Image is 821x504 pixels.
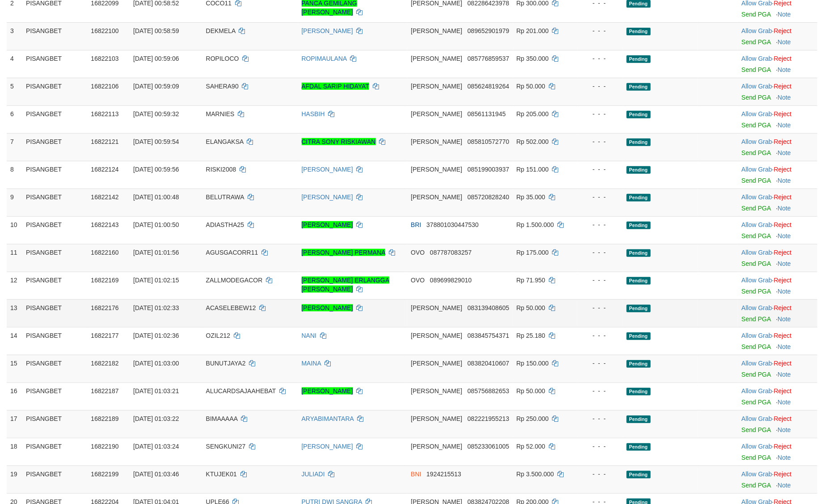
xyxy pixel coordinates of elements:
[7,189,22,216] td: 9
[22,355,87,382] td: PISANGBET
[7,133,22,161] td: 7
[774,221,792,228] a: Reject
[741,205,770,212] a: Send PGA
[627,28,651,35] span: Pending
[411,304,462,311] span: [PERSON_NAME]
[627,388,651,395] span: Pending
[91,249,118,256] span: 16822160
[738,355,817,382] td: ·
[774,332,792,339] a: Reject
[627,166,651,174] span: Pending
[133,221,179,228] span: [DATE] 01:00:50
[133,249,179,256] span: [DATE] 01:01:56
[778,399,791,406] a: Note
[22,133,87,161] td: PISANGBET
[133,415,179,422] span: [DATE] 01:03:22
[774,27,792,34] a: Reject
[302,138,376,145] a: CITRA SONY RISKIAWAN
[741,288,770,295] a: Send PGA
[133,110,179,118] span: [DATE] 00:59:32
[778,66,791,73] a: Note
[741,415,772,422] a: Allow Grab
[738,438,817,466] td: ·
[411,83,462,90] span: [PERSON_NAME]
[7,78,22,105] td: 5
[7,438,22,466] td: 18
[467,304,509,311] span: Copy 083139408605 to clipboard
[411,332,462,339] span: [PERSON_NAME]
[627,222,651,229] span: Pending
[741,260,770,267] a: Send PGA
[774,83,792,90] a: Reject
[22,272,87,299] td: PISANGBET
[627,360,651,368] span: Pending
[581,331,619,340] div: - - -
[738,244,817,272] td: ·
[517,443,546,450] span: Rp 52.000
[627,55,651,63] span: Pending
[778,232,791,239] a: Note
[738,216,817,244] td: ·
[738,382,817,410] td: ·
[741,138,772,145] a: Allow Grab
[133,304,179,311] span: [DATE] 01:02:33
[738,466,817,493] td: ·
[411,249,425,256] span: OVO
[741,387,774,395] span: ·
[302,110,325,118] a: HASBIH
[133,443,179,450] span: [DATE] 01:03:24
[133,360,179,367] span: [DATE] 01:03:00
[517,415,549,422] span: Rp 250.000
[741,249,774,256] span: ·
[741,177,770,184] a: Send PGA
[467,415,509,422] span: Copy 082221955213 to clipboard
[302,415,354,422] a: ARYABIMANTARA
[581,26,619,35] div: - - -
[22,382,87,410] td: PISANGBET
[133,27,179,34] span: [DATE] 00:58:59
[741,166,774,173] span: ·
[22,466,87,493] td: PISANGBET
[741,149,770,156] a: Send PGA
[91,138,118,145] span: 16822121
[581,82,619,91] div: - - -
[741,55,774,62] span: ·
[741,387,772,395] a: Allow Grab
[7,355,22,382] td: 15
[517,332,546,339] span: Rp 25.180
[738,272,817,299] td: ·
[581,386,619,395] div: - - -
[581,303,619,312] div: - - -
[206,83,239,90] span: SAHERA90
[467,193,509,201] span: Copy 085720828240 to clipboard
[741,443,774,450] span: ·
[741,454,770,461] a: Send PGA
[22,189,87,216] td: PISANGBET
[22,410,87,438] td: PISANGBET
[206,277,263,284] span: ZALLMODEGACOR
[738,189,817,216] td: ·
[741,304,772,311] a: Allow Grab
[91,166,118,173] span: 16822124
[581,359,619,368] div: - - -
[627,332,651,340] span: Pending
[627,83,651,91] span: Pending
[581,414,619,423] div: - - -
[91,415,118,422] span: 16822189
[738,78,817,105] td: ·
[517,277,546,284] span: Rp 71.950
[778,205,791,212] a: Note
[91,27,118,34] span: 16822100
[411,55,462,62] span: [PERSON_NAME]
[741,426,770,433] a: Send PGA
[741,232,770,239] a: Send PGA
[133,332,179,339] span: [DATE] 01:02:36
[430,249,472,256] span: Copy 087787083257 to clipboard
[302,249,386,256] a: [PERSON_NAME] PERMANA
[778,94,791,101] a: Note
[467,443,509,450] span: Copy 085233061005 to clipboard
[774,249,792,256] a: Reject
[778,482,791,489] a: Note
[581,470,619,479] div: - - -
[91,360,118,367] span: 16822182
